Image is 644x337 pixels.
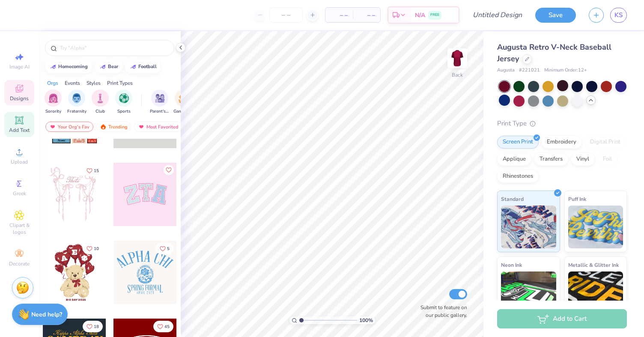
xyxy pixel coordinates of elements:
[67,89,86,115] button: filter button
[173,89,193,115] div: filter for Game Day
[568,206,623,248] img: Puff Ink
[107,79,133,87] div: Print Types
[501,194,524,203] span: Standard
[94,325,99,329] span: 18
[10,95,29,102] span: Designs
[466,6,529,24] input: Untitled Design
[138,124,145,130] img: most_fav.gif
[497,42,611,64] span: Augusta Retro V-Neck Baseball Jersey
[497,119,627,128] div: Print Type
[95,93,105,103] img: Club Image
[269,7,303,23] input: – –
[535,8,576,23] button: Save
[501,271,556,314] img: Neon Ink
[150,89,170,115] div: filter for Parent's Weekend
[67,89,86,115] div: filter for Fraternity
[179,93,188,103] img: Game Day Image
[568,194,586,203] span: Puff Ink
[45,122,93,132] div: Your Org's Fav
[150,108,170,115] span: Parent's Weekend
[153,321,173,332] button: Like
[115,89,132,115] button: filter button
[167,247,170,251] span: 5
[45,89,62,115] button: filter button
[359,316,373,324] span: 100 %
[173,108,193,115] span: Game Day
[416,304,467,319] label: Submit to feature on our public gallery.
[130,64,137,69] img: trend_line.gif
[92,89,109,115] button: filter button
[4,222,34,236] span: Clipart & logos
[50,64,57,69] img: trend_line.gif
[541,136,582,149] div: Embroidery
[108,64,118,69] div: bear
[571,153,595,166] div: Vinyl
[49,124,56,130] img: most_fav.gif
[331,11,348,20] span: – –
[11,158,28,165] span: Upload
[156,243,173,254] button: Like
[501,206,556,248] img: Standard
[58,64,88,69] div: homecoming
[115,89,132,115] div: filter for Sports
[95,108,105,115] span: Club
[449,50,466,67] img: Back
[100,124,107,130] img: trending.gif
[94,247,99,251] span: 10
[430,12,439,18] span: FREE
[164,325,170,329] span: 45
[452,71,463,79] div: Back
[497,170,539,183] div: Rhinestones
[9,127,30,134] span: Add Text
[584,136,626,149] div: Digital Print
[568,260,619,269] span: Metallic & Glitter Ink
[497,153,531,166] div: Applique
[173,89,193,115] button: filter button
[92,89,109,115] div: filter for Club
[497,136,539,149] div: Screen Print
[568,271,623,314] img: Metallic & Glitter Ink
[13,190,26,197] span: Greek
[96,122,131,132] div: Trending
[134,122,182,132] div: Most Favorited
[497,67,515,74] span: Augusta
[31,310,62,319] strong: Need help?
[597,153,617,166] div: Foil
[125,60,161,73] button: football
[99,64,106,69] img: trend_line.gif
[534,153,568,166] div: Transfers
[65,79,80,87] div: Events
[610,8,627,23] a: KS
[59,44,169,52] input: Try "Alpha"
[45,60,92,73] button: homecoming
[9,63,30,70] span: Image AI
[519,67,540,74] span: # 221021
[9,260,30,267] span: Decorate
[358,11,375,20] span: – –
[501,260,522,269] span: Neon Ink
[415,11,425,20] span: N/A
[47,79,58,87] div: Orgs
[119,93,129,103] img: Sports Image
[86,79,101,87] div: Styles
[95,60,122,73] button: bear
[72,93,81,103] img: Fraternity Image
[544,67,587,74] span: Minimum Order: 12 +
[45,89,62,115] div: filter for Sorority
[94,169,99,173] span: 15
[155,93,165,103] img: Parent's Weekend Image
[150,89,170,115] button: filter button
[117,108,131,115] span: Sports
[614,10,623,20] span: KS
[138,64,157,69] div: football
[48,93,58,103] img: Sorority Image
[83,165,103,176] button: Like
[67,108,86,115] span: Fraternity
[83,321,103,332] button: Like
[164,165,174,175] button: Like
[45,108,61,115] span: Sorority
[83,243,103,254] button: Like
